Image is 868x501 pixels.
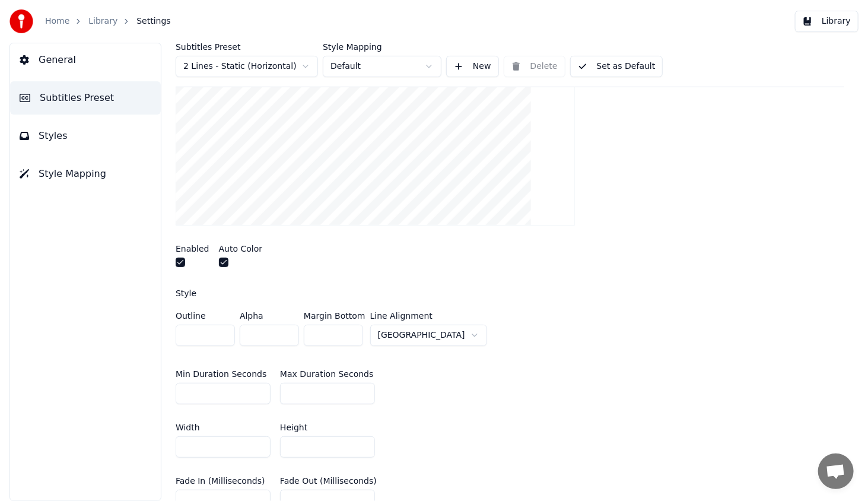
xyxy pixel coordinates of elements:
span: Styles [39,129,68,143]
label: Auto Color [219,245,263,253]
button: New [446,56,499,77]
label: Line Alignment [370,312,487,320]
button: General [10,43,161,77]
button: Subtitles Preset [10,81,161,115]
label: Max Duration Seconds [280,370,373,378]
label: Alpha [240,312,299,320]
label: Style Mapping [323,43,441,51]
a: פתח צ'אט [818,454,854,489]
label: Margin Bottom [304,312,365,320]
button: Style Mapping [10,157,161,191]
label: Width [176,423,200,432]
label: Fade In (Milliseconds) [176,477,265,485]
span: General [39,53,76,67]
img: youka [9,9,33,33]
button: Styles [10,119,161,153]
label: Style [176,289,196,297]
button: Library [795,11,859,32]
label: Subtitles Preset [176,43,318,51]
label: Min Duration Seconds [176,370,266,378]
span: Settings [136,15,170,27]
label: Height [280,423,307,432]
label: Fade Out (Milliseconds) [280,477,377,485]
span: Subtitles Preset [40,91,114,105]
nav: breadcrumb [45,15,171,27]
a: Home [45,15,69,27]
span: Style Mapping [39,167,106,181]
button: Set as Default [570,56,663,77]
a: Library [88,15,117,27]
label: Outline [176,312,235,320]
label: Enabled [176,245,209,253]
